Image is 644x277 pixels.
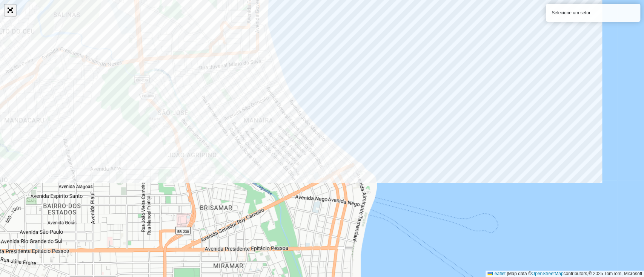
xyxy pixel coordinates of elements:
div: Map data © contributors,© 2025 TomTom, Microsoft [486,271,644,277]
a: Leaflet [487,271,506,276]
a: OpenStreetMap [532,271,564,276]
a: Abrir mapa em tela cheia [5,5,16,16]
span: | [507,271,508,276]
div: Selecione um setor [546,4,640,22]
